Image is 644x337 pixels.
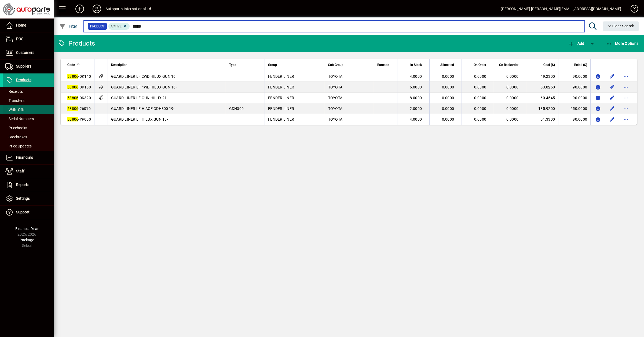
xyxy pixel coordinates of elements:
[67,106,78,111] em: 53806
[622,83,630,91] button: More options
[108,23,130,30] mat-chip: Activation Status: Active
[3,123,54,132] a: Pricebooks
[16,23,26,27] span: Home
[474,106,486,111] span: 0.0000
[627,1,637,18] a: Knowledge Base
[67,96,91,100] span: -0K320
[229,62,236,68] span: Type
[543,62,555,68] span: Cost ($)
[3,206,54,219] a: Support
[558,82,590,92] td: 90.0000
[5,144,32,148] span: Price Updates
[268,117,294,121] span: FENDER LINER
[58,39,95,48] div: Products
[558,71,590,82] td: 90.0000
[16,37,23,41] span: POS
[111,74,176,79] span: GUARD LINER LF 2WD HILUX GUN 16
[268,85,294,89] span: FENDER LINER
[474,74,486,79] span: 0.0000
[16,210,30,214] span: Support
[474,62,486,68] span: On Order
[465,62,491,68] div: On Order
[268,62,321,68] div: Group
[88,4,105,14] button: Profile
[3,105,54,114] a: Write Offs
[111,24,122,28] span: Active
[440,62,454,68] span: Allocated
[328,85,343,89] span: TOYOTA
[3,46,54,60] a: Customers
[16,78,31,82] span: Products
[15,227,39,231] span: Financial Year
[111,62,127,68] span: Description
[442,74,454,79] span: 0.0000
[506,117,519,121] span: 0.0000
[58,21,79,31] button: Filter
[67,85,91,89] span: -0K150
[622,115,630,124] button: More options
[622,94,630,102] button: More options
[3,87,54,96] a: Receipts
[67,117,78,121] em: 53806
[268,74,294,79] span: FENDER LINER
[67,106,91,111] span: -26010
[410,106,422,111] span: 2.0000
[3,96,54,105] a: Transfers
[608,72,616,81] button: Edit
[377,62,394,68] div: Barcode
[71,4,88,14] button: Add
[16,50,34,55] span: Customers
[3,114,54,123] a: Serial Numbers
[608,94,616,102] button: Edit
[474,96,486,100] span: 0.0000
[3,32,54,46] a: POS
[410,62,422,68] span: In Stock
[328,96,343,100] span: TOYOTA
[442,85,454,89] span: 0.0000
[526,71,558,82] td: 49.2300
[3,178,54,192] a: Reports
[229,106,244,111] span: GDH300
[5,89,23,94] span: Receipts
[328,74,343,79] span: TOYOTA
[410,85,422,89] span: 6.0000
[442,106,454,111] span: 0.0000
[499,62,518,68] span: On Backorder
[442,117,454,121] span: 0.0000
[3,192,54,205] a: Settings
[603,21,639,31] button: Clear
[111,85,177,89] span: GUARD LINER LF 4WD HILUX GUN 16-
[558,92,590,103] td: 90.0000
[16,169,24,173] span: Staff
[608,104,616,113] button: Edit
[59,24,77,28] span: Filter
[5,108,25,112] span: Write Offs
[3,142,54,151] a: Price Updates
[328,62,343,68] span: Sub Group
[105,5,151,13] div: Autoparts International ltd
[328,117,343,121] span: TOYOTA
[607,24,635,28] span: Clear Search
[574,62,587,68] span: Retail ($)
[90,24,105,29] span: Product
[3,165,54,178] a: Staff
[410,96,422,100] span: 8.0000
[410,117,422,121] span: 4.0000
[410,74,422,79] span: 4.0000
[268,62,277,68] span: Group
[16,155,33,160] span: Financials
[5,98,24,103] span: Transfers
[401,62,427,68] div: In Stock
[3,60,54,73] a: Suppliers
[3,19,54,32] a: Home
[67,74,91,79] span: -0K140
[111,96,168,100] span: GUARD LINER LF GUN HILUX 21-
[526,114,558,125] td: 51.3300
[16,196,30,201] span: Settings
[16,183,29,187] span: Reports
[377,62,389,68] span: Barcode
[506,96,519,100] span: 0.0000
[442,96,454,100] span: 0.0000
[268,106,294,111] span: FENDER LINER
[20,238,34,242] span: Package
